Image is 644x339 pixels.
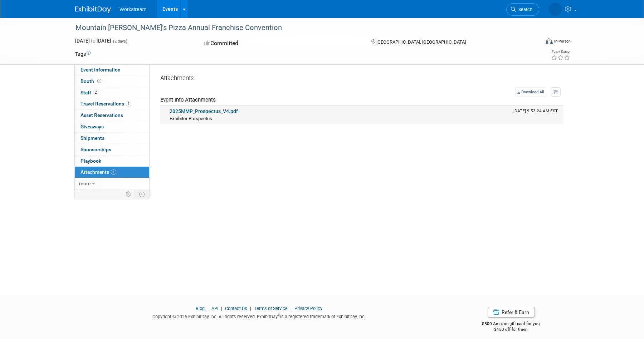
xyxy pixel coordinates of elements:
[294,306,322,311] a: Privacy Policy
[90,38,97,44] span: to
[75,98,149,109] a: Travel Reservations1
[112,39,127,44] span: (2 days)
[278,313,280,317] sup: ®
[80,101,131,107] span: Travel Reservations
[80,124,104,129] span: Giveaways
[548,3,562,16] img: Josh Lu
[546,38,553,44] img: Format-Inperson.png
[513,108,558,113] span: Upload Timestamp
[126,101,131,107] span: 1
[75,6,111,13] img: ExhibitDay
[515,87,546,97] a: Download All
[80,67,121,73] span: Event Information
[75,144,149,155] a: Sponsorships
[160,97,216,103] span: Event Info Attachments
[75,178,149,189] a: more
[554,39,571,44] div: In-Person
[75,133,149,144] a: Shipments
[170,116,212,121] span: Exhibitor Prospectus
[75,167,149,178] a: Attachments1
[75,38,111,44] span: [DATE] [DATE]
[160,74,563,84] div: Attachments:
[75,64,149,75] a: Event Information
[75,110,149,121] a: Asset Reservations
[75,50,91,58] td: Tags
[376,39,466,45] span: [GEOGRAPHIC_DATA], [GEOGRAPHIC_DATA]
[80,169,116,175] span: Attachments
[211,306,218,311] a: API
[80,78,103,84] span: Booth
[225,306,247,311] a: Contact Us
[506,3,539,16] a: Search
[75,312,443,320] div: Copyright © 2025 ExhibitDay, Inc. All rights reserved. ExhibitDay is a registered trademark of Ex...
[248,306,253,311] span: |
[170,108,238,114] a: 2025MMP_Prospectus_V4.pdf
[511,106,563,124] td: Upload Timestamp
[75,87,149,98] a: Staff2
[254,306,288,311] a: Terms of Service
[80,147,111,152] span: Sponsorships
[454,316,569,333] div: $500 Amazon gift card for you,
[119,6,146,12] span: Workstream
[206,306,210,311] span: |
[75,156,149,167] a: Playbook
[122,190,135,199] td: Personalize Event Tab Strip
[80,112,123,118] span: Asset Reservations
[79,181,91,186] span: more
[80,90,98,95] span: Staff
[96,78,103,84] span: Booth not reserved yet
[202,37,360,50] div: Committed
[80,158,101,164] span: Playbook
[289,306,293,311] span: |
[488,307,535,318] a: Refer & Earn
[93,90,98,95] span: 2
[454,326,569,333] div: $150 off for them.
[516,7,532,12] span: Search
[75,121,149,132] a: Giveaways
[497,37,571,48] div: Event Format
[73,21,528,34] div: Mountain [PERSON_NAME]’s Pizza Annual Franchise Convention
[135,190,150,199] td: Toggle Event Tabs
[219,306,224,311] span: |
[75,76,149,87] a: Booth
[196,306,205,311] a: Blog
[551,50,570,54] div: Event Rating
[111,169,116,175] span: 1
[80,135,104,141] span: Shipments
